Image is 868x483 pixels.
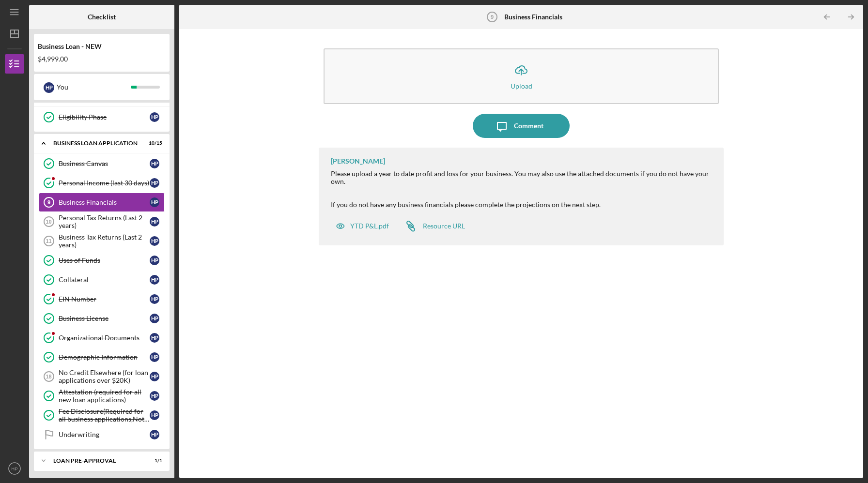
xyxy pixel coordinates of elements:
div: Business Loan - NEW [38,43,166,50]
a: 11Business Tax Returns (Last 2 years)HP [39,231,165,251]
tspan: 9 [491,14,494,20]
div: Fee Disclosure(Required for all business applications,Not needed for Contractor loans) [59,408,150,423]
div: BUSINESS LOAN APPLICATION [53,140,138,146]
div: H P [150,275,159,285]
div: Uses of Funds [59,257,150,264]
button: Upload [324,48,718,104]
div: Resource URL [423,222,465,230]
div: H P [150,430,159,439]
div: Business Financials [59,198,150,206]
div: 10 / 15 [145,140,162,146]
button: Comment [473,114,570,138]
a: CollateralHP [39,270,165,289]
div: H P [150,178,159,188]
a: Business CanvasHP [39,154,165,173]
div: Personal Income (last 30 days) [59,179,150,187]
tspan: 9 [47,199,50,205]
a: 9Business FinancialsHP [39,193,165,212]
a: Uses of FundsHP [39,251,165,270]
a: UnderwritingHP [39,425,165,444]
div: Upload [511,82,532,90]
div: If you do not have any business financials please complete the projections on the next step. [331,201,713,209]
div: Eligibility Phase [59,113,150,121]
div: H P [150,159,159,168]
a: Attestation (required for all new loan applications)HP [39,386,165,406]
a: 18No Credit Elsewhere (for loan applications over $20K)HP [39,367,165,386]
a: Fee Disclosure(Required for all business applications,Not needed for Contractor loans)HP [39,406,165,425]
tspan: 18 [46,374,51,379]
div: H P [150,256,159,265]
a: Demographic InformationHP [39,347,165,367]
text: HP [11,466,17,471]
b: Business Financials [504,13,562,21]
div: H P [150,333,159,343]
div: Collateral [59,276,150,284]
tspan: 10 [46,219,51,225]
div: H P [150,372,159,381]
div: H P [150,112,159,122]
div: H P [150,197,159,207]
div: 1 / 1 [145,458,162,464]
button: YTD P&L.pdf [331,216,394,236]
tspan: 11 [46,238,51,244]
div: Business License [59,315,150,322]
div: $4,999.00 [38,55,166,63]
div: H P [150,314,159,323]
div: H P [150,410,159,420]
div: EIN Number [59,295,150,303]
a: 10Personal Tax Returns (Last 2 years)HP [39,212,165,231]
div: YTD P&L.pdf [350,222,389,230]
button: HP [5,459,24,478]
a: Business LicenseHP [39,309,165,328]
a: Eligibility PhaseHP [39,107,165,127]
div: H P [150,236,159,246]
div: [PERSON_NAME] [331,157,385,165]
div: H P [150,294,159,304]
div: H P [44,82,54,93]
div: You [57,79,131,95]
div: LOAN PRE-APPROVAL [53,458,138,464]
div: Underwriting [59,431,150,438]
div: No Credit Elsewhere (for loan applications over $20K) [59,369,150,384]
div: Business Canvas [59,160,150,167]
div: H P [150,352,159,362]
div: Comment [514,114,543,138]
a: EIN NumberHP [39,289,165,309]
b: Checklist [88,13,116,21]
a: Personal Income (last 30 days)HP [39,173,165,193]
div: Please upload a year to date profit and loss for your business. You may also use the attached doc... [331,170,713,201]
div: Demographic Information [59,353,150,361]
div: H P [150,217,159,226]
div: Personal Tax Returns (Last 2 years) [59,214,150,229]
a: Resource URL [399,216,465,236]
div: Business Tax Returns (Last 2 years) [59,233,150,249]
a: Organizational DocumentsHP [39,328,165,347]
div: Attestation (required for all new loan applications) [59,388,150,404]
div: H P [150,391,159,401]
div: Organizational Documents [59,334,150,342]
